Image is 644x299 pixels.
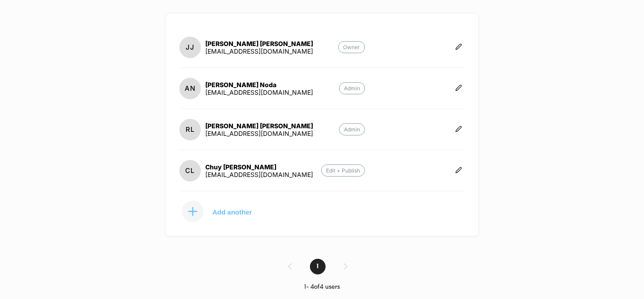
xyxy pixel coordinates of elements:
[185,84,195,93] p: AN
[321,164,365,177] p: Edit + Publish
[205,130,313,137] div: [EMAIL_ADDRESS][DOMAIN_NAME]
[205,47,313,55] div: [EMAIL_ADDRESS][DOMAIN_NAME]
[179,200,269,223] button: Add another
[185,166,195,175] p: CL
[339,123,365,135] p: Admin
[186,125,195,134] p: RL
[205,88,313,96] div: [EMAIL_ADDRESS][DOMAIN_NAME]
[205,40,313,47] div: [PERSON_NAME] [PERSON_NAME]
[212,210,252,214] p: Add another
[205,163,313,171] div: Chuy [PERSON_NAME]
[339,82,365,94] p: Admin
[205,122,313,130] div: [PERSON_NAME] [PERSON_NAME]
[186,43,195,51] p: JJ
[338,41,365,53] p: Owner
[205,171,313,178] div: [EMAIL_ADDRESS][DOMAIN_NAME]
[310,259,326,274] span: 1
[205,81,313,88] div: [PERSON_NAME] Noda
